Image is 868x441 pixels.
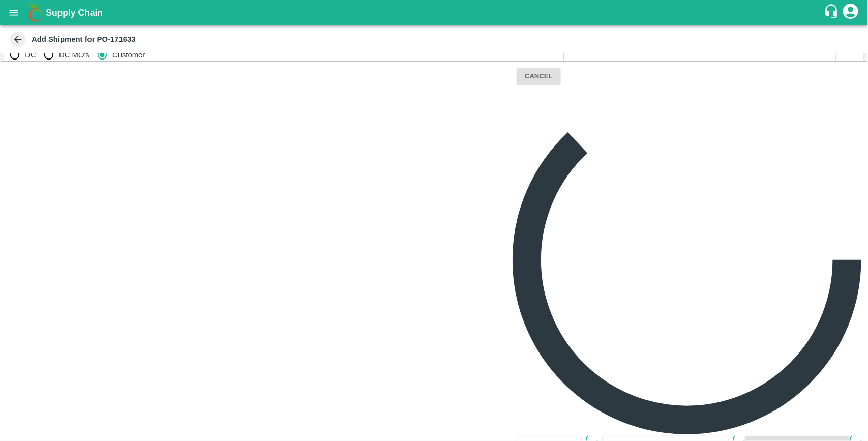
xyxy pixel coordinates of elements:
[842,2,860,23] div: account of current user
[25,3,46,23] img: logo
[32,35,136,43] b: Add Shipment for PO-171633
[10,45,283,65] div: recipient_type
[112,49,145,61] span: Customer
[25,49,36,61] span: DC
[46,8,103,18] b: Supply Chain
[824,4,842,22] div: customer-support
[2,1,25,24] button: open drawer
[59,49,89,61] span: DC MO's
[46,6,824,20] a: Supply Chain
